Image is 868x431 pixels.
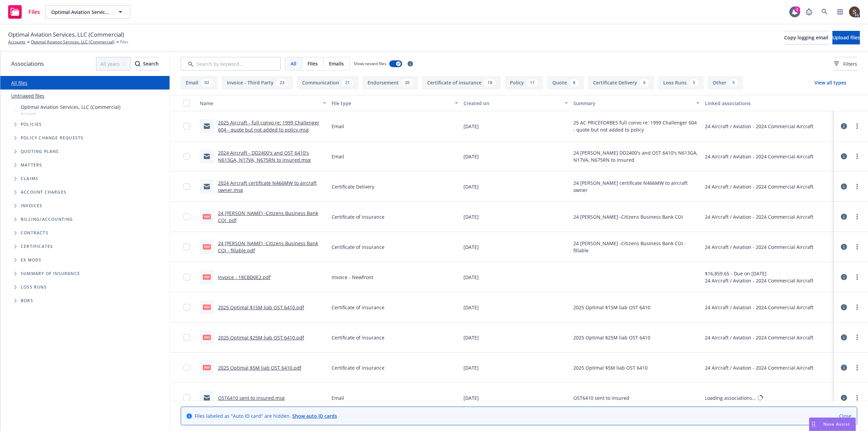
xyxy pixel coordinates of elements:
[218,119,319,133] a: 2025 Aircraft - full convo re: 1999 Challenger 604 - quote but not added to policy.msg
[573,100,692,107] div: Summary
[203,274,211,279] span: pdf
[218,240,318,254] a: 24 [PERSON_NAME] -Citizens Business Bank COI - fillable.pdf
[203,244,211,249] span: pdf
[843,60,857,67] span: Filters
[218,180,317,193] a: 2024 Aircraft certificate N466MW to aircraft owner.msg
[183,100,190,106] input: Select all
[183,274,190,280] input: Toggle Row Selected
[308,60,318,67] span: Files
[8,30,124,39] span: Optimal Aviation Services, LLC (Commercial)
[729,79,738,86] div: 5
[362,76,418,90] button: Endorsement
[823,421,850,427] span: Nova Assist
[120,39,129,45] span: Files
[708,76,743,90] button: Other
[573,364,648,371] span: 2025 Optimal $5M liab OST 6410
[705,270,813,277] div: $16,859.65 - Due on [DATE]
[183,153,190,160] input: Toggle Row Selected
[332,123,344,130] span: Email
[784,34,828,41] span: Copy logging email
[291,60,296,67] span: All
[183,123,190,130] input: Toggle Row Selected
[573,394,629,401] span: OST6410 sent to insured
[218,274,271,280] a: Invoice - 18CBD0E2.pdf
[853,394,861,402] a: more
[0,213,170,308] div: Folder Tree Example
[705,100,831,107] div: Linked associations
[11,59,44,68] span: Associations
[463,183,479,190] span: [DATE]
[463,364,479,371] span: [DATE]
[11,80,27,86] a: All files
[329,95,461,111] button: File type
[705,183,813,190] div: 24 Aircraft / Aviation - 2024 Commercial Aircraft
[332,213,384,220] span: Certificate of insurance
[640,79,649,86] div: 6
[834,57,857,71] button: Filters
[853,303,861,311] a: more
[571,95,703,111] button: Summary
[853,333,861,341] a: more
[547,76,584,90] button: Quote
[463,394,479,401] span: [DATE]
[21,231,48,235] span: Contracts
[51,8,110,16] span: Optimal Aviation Services, LLC (Commercial)
[21,299,33,303] span: BORs
[332,334,384,341] span: Certificate of insurance
[794,6,800,13] div: 1
[222,76,293,90] button: Invoice - Third Party
[21,285,47,289] span: Loss Runs
[195,412,337,419] span: Files labeled as "Auto ID card" are hidden.
[461,95,571,111] button: Created on
[573,334,650,341] span: 2025 Optimal $25M liab OST 6410
[802,5,816,19] a: Report a Bug
[21,217,73,221] span: Billing/Accounting
[183,334,190,341] input: Toggle Row Selected
[853,152,861,160] a: more
[135,57,159,70] div: Search
[0,102,170,213] div: Tree Example
[463,153,479,160] span: [DATE]
[588,76,654,90] button: Certificate Delivery
[21,136,83,140] span: Policy change requests
[201,79,213,86] div: 92
[332,100,451,107] div: File type
[853,182,861,191] a: more
[573,240,700,254] span: 24 [PERSON_NAME] -Citizens Business Bank COI - fillable
[21,163,42,167] span: Matters
[21,244,53,249] span: Certificates
[276,79,288,86] div: 23
[705,394,756,401] div: Loading associations...
[422,76,501,90] button: Certificate of insurance
[181,57,281,71] input: Search by keyword...
[31,39,115,45] a: Optimal Aviation Services, LLC (Commercial)
[463,100,560,107] div: Created on
[834,60,857,67] span: Filters
[505,76,543,90] button: Policy
[832,34,860,41] span: Upload files
[705,277,813,284] div: 24 Aircraft / Aviation - 2024 Commercial Aircraft
[183,243,190,250] input: Toggle Row Selected
[203,365,211,370] span: pdf
[135,61,140,66] svg: Search
[332,153,344,160] span: Email
[200,100,319,107] div: Name
[218,365,301,371] a: 2025 Optimal $5M liab OST 6410.pdf
[527,79,538,86] div: 11
[5,2,43,21] a: Files
[332,183,374,190] span: Certificate Delivery
[183,364,190,371] input: Toggle Row Selected
[218,210,318,223] a: 24 [PERSON_NAME] -Citizens Business Bank COI .pdf
[218,395,285,401] a: OST6410 sent to insured.msg
[21,103,120,111] span: Optimal Aviation Services, LLC (Commercial)
[203,305,211,310] span: pdf
[705,243,813,251] div: 24 Aircraft / Aviation - 2024 Commercial Aircraft
[332,274,373,281] span: Invoice - Newfront
[354,61,387,66] span: Show nested files
[11,92,44,99] a: Untriaged files
[203,214,211,219] span: pdf
[183,304,190,311] input: Toggle Row Selected
[21,272,80,276] span: Summary of insurance
[573,119,700,133] span: 25 AC PRICEFORBES full convo re: 1999 Challenger 604 - quote but not added to policy
[705,123,813,130] div: 24 Aircraft / Aviation - 2024 Commercial Aircraft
